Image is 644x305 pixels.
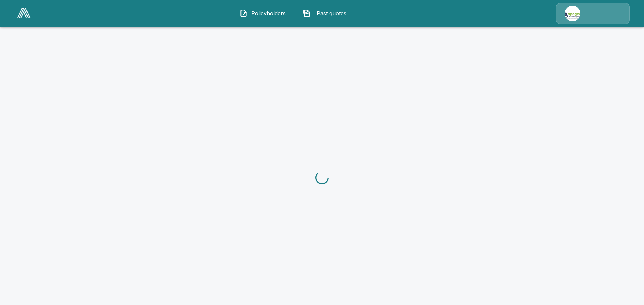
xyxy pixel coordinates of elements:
[17,8,31,18] img: AA Logo
[234,5,292,22] button: Policyholders IconPolicyholders
[250,9,287,17] span: Policyholders
[298,5,355,22] button: Past quotes IconPast quotes
[303,9,311,17] img: Past quotes Icon
[313,9,350,17] span: Past quotes
[239,9,248,17] img: Policyholders Icon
